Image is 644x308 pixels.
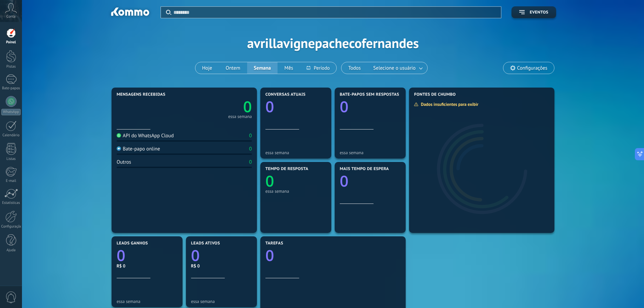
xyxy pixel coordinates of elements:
[340,171,349,191] text: 0
[6,157,16,161] font: Listas
[191,245,200,266] text: 0
[340,92,399,97] font: Bate-papos sem respostas
[249,133,252,139] font: 0
[2,133,19,138] font: Calendário
[265,96,274,117] text: 0
[2,200,20,205] font: Estatísticas
[243,96,252,117] text: 0
[340,166,389,171] font: Mais tempo de espera
[249,146,252,152] font: 0
[511,6,556,18] button: Eventos
[202,65,212,71] font: Hoje
[265,245,274,266] text: 0
[1,224,24,229] font: Configurações
[117,159,131,165] font: Outros
[191,299,215,304] font: essa semana
[2,86,20,91] font: Bate-papos
[117,245,177,266] a: 0
[228,114,252,119] font: essa semana
[367,62,427,74] button: Selecione o usuário
[6,248,16,253] font: Ajuda
[247,62,278,74] button: Semana
[117,241,148,246] font: Leads ganhos
[265,171,274,191] text: 0
[191,245,252,266] a: 0
[6,64,16,69] font: Pistas
[340,150,363,156] font: essa semana
[123,133,174,139] font: API do WhatsApp Cloud
[421,101,478,107] font: Dados insuficientes para exibir
[530,10,548,15] font: Eventos
[341,62,367,74] button: Todos
[348,65,361,71] font: Todos
[517,65,547,71] font: Configurações
[117,133,121,138] img: API do WhatsApp Cloud
[117,245,125,266] text: 0
[340,96,349,117] text: 0
[219,62,247,74] button: Ontem
[184,96,252,117] a: 0
[117,299,140,304] font: essa semana
[6,14,16,19] font: Conta
[6,179,16,183] font: E-mail
[265,241,283,246] font: Tarefas
[254,65,271,71] font: Semana
[373,65,415,71] font: Selecione o usuário
[265,150,289,156] font: essa semana
[249,159,252,165] font: 0
[265,188,289,194] font: essa semana
[6,40,16,45] font: Painel
[278,62,300,74] button: Mês
[265,245,401,266] a: 0
[225,65,240,71] font: Ontem
[414,92,456,97] font: Fontes de chumbo
[300,62,336,74] button: Período
[284,65,293,71] font: Mês
[117,92,165,97] font: Mensagens recebidas
[265,92,306,97] font: Conversas atuais
[117,263,125,269] font: R$ 0
[265,166,308,171] font: Tempo de resposta
[195,62,219,74] button: Hoje
[191,241,220,246] font: Leads ativos
[191,263,200,269] font: R$ 0
[123,146,160,152] font: Bate-papo online
[117,146,121,151] img: Bate-papo online
[3,110,19,114] font: WhatsApp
